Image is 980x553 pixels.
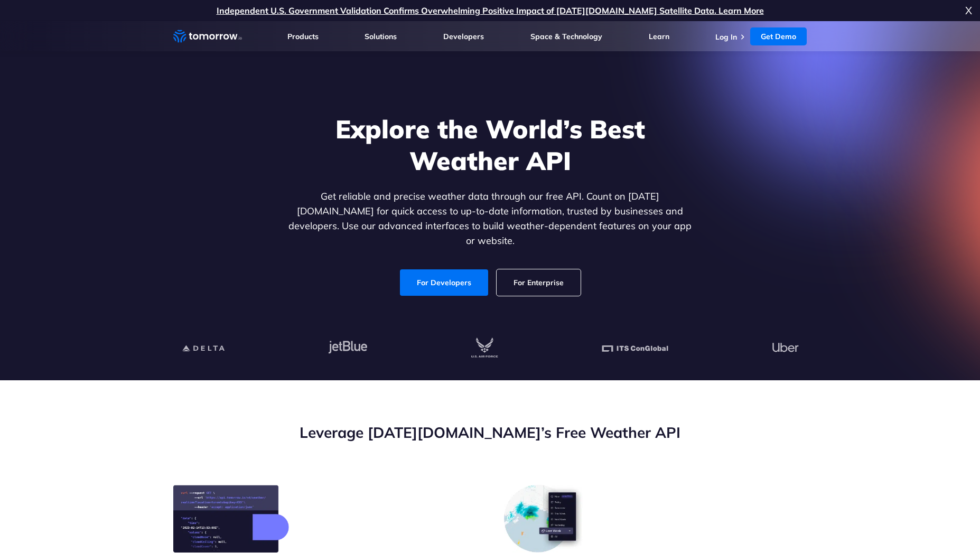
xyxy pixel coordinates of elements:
[649,32,669,41] a: Learn
[365,32,397,41] a: Solutions
[400,269,488,296] a: For Developers
[715,32,737,42] a: Log In
[443,32,484,41] a: Developers
[286,189,694,248] p: Get reliable and precise weather data through our free API. Count on [DATE][DOMAIN_NAME] for quic...
[173,29,242,44] a: Home link
[217,5,764,16] a: Independent U.S. Government Validation Confirms Overwhelming Positive Impact of [DATE][DOMAIN_NAM...
[286,113,694,176] h1: Explore the World’s Best Weather API
[750,27,807,45] a: Get Demo
[497,269,581,296] a: For Enterprise
[173,423,807,443] h2: Leverage [DATE][DOMAIN_NAME]’s Free Weather API
[530,32,602,41] a: Space & Technology
[287,32,319,41] a: Products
